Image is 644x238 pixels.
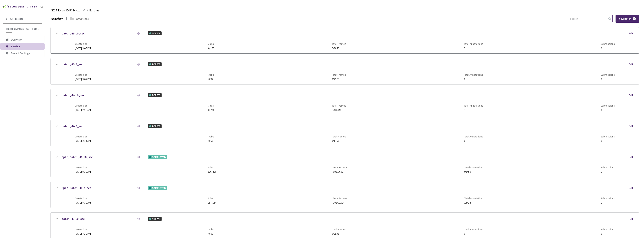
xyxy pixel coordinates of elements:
[75,77,91,81] span: [DATE] 3:05 PM
[148,217,162,221] div: ACTIVE
[51,16,63,22] div: Batches
[601,78,615,81] span: 0
[333,170,347,173] span: 6987/6987
[629,217,635,221] div: Edit
[62,62,83,67] a: batch_45-7_sec
[51,151,639,177] div: Split_Batch_40-10_secCOMPLETEDEditCreated on[DATE] 8:31 AMJobs286/286Total Frames6987/6987Total A...
[75,232,91,235] span: [DATE] 7:11 PM
[75,46,91,50] span: [DATE] 3:07 PM
[568,15,608,22] input: Search
[75,139,91,143] span: [DATE] 2:14 AM
[208,73,214,76] span: Jobs
[51,58,639,84] div: batch_45-7_secACTIVEEditCreated on[DATE] 3:05 PMJobs0/82Total Frames0/2929Total Annotations0Submi...
[601,73,615,76] span: Submissions
[333,197,347,200] span: Total Frames
[601,201,615,204] span: 1
[75,228,91,231] span: Created on
[601,135,615,138] span: Submissions
[208,47,214,50] span: 0/155
[464,47,483,50] span: 0
[629,93,635,97] div: Edit
[332,140,346,142] span: 0/1768
[75,197,91,200] span: Created on
[208,170,216,173] span: 286/286
[208,201,216,204] span: 114/114
[51,89,639,115] div: batch_44-10_secACTIVEEditCreated on[DATE] 2:21 AMJobs0/220Total Frames0/10649Total Annotations0Su...
[75,42,91,45] span: Created on
[601,140,615,142] span: 0
[62,216,85,221] a: batch_43-10_sec
[464,201,484,204] span: 26414
[464,104,483,107] span: Total Annotations
[464,42,483,45] span: Total Annotations
[629,186,635,190] div: Edit
[629,155,635,159] div: Edit
[601,47,615,50] span: 0
[208,140,214,142] span: 0/50
[464,170,484,173] span: 92459
[76,17,89,21] div: 260 Batches
[11,38,22,41] span: Overview
[10,17,23,20] span: All Projects
[601,42,615,45] span: Submissions
[601,109,615,111] span: 0
[464,135,483,138] span: Total Annotations
[464,78,483,81] span: 0
[332,104,346,107] span: Total Frames
[208,109,214,111] span: 0/220
[148,155,167,159] div: COMPLETED
[333,166,347,169] span: Total Frames
[629,124,635,128] div: Edit
[208,78,214,81] span: 0/82
[51,8,81,13] span: [2024] Rivian 3D PCS<>Production
[75,135,91,138] span: Created on
[332,47,346,50] span: 0/7843
[629,63,635,66] div: Edit
[601,170,615,173] span: 1
[332,109,346,111] span: 0/10649
[332,73,346,76] span: Total Frames
[619,17,631,20] span: New Batch
[89,8,99,13] span: Batches
[208,232,214,235] span: 0/50
[464,232,483,235] span: 0
[51,120,639,146] div: batch_44-7_secACTIVEEditCreated on[DATE] 2:14 AMJobs0/50Total Frames0/1768Total Annotations0Submi...
[75,201,91,204] span: [DATE] 8:31 AM
[51,182,639,208] div: Split_Batch_40-7_secCOMPLETEDEditCreated on[DATE] 8:31 AMJobs114/114Total Frames2024/2024Total An...
[601,232,615,235] span: 0
[332,232,346,235] span: 0/2533
[148,31,162,35] div: ACTIVE
[332,42,346,45] span: Total Frames
[75,108,91,112] span: [DATE] 2:21 AM
[62,155,93,159] a: Split_Batch_40-10_sec
[208,197,216,200] span: Jobs
[27,5,37,9] div: GT Studio
[464,73,483,76] span: Total Annotations
[75,170,91,173] span: [DATE] 8:31 AM
[148,124,162,128] div: ACTIVE
[11,45,20,48] span: Batches
[464,166,484,169] span: Total Annotations
[208,166,216,169] span: Jobs
[75,73,91,76] span: Created on
[51,27,639,53] div: batch_45-10_secACTIVEEditCreated on[DATE] 3:07 PMJobs0/155Total Frames0/7843Total Annotations0Sub...
[464,228,483,231] span: Total Annotations
[333,201,347,204] span: 2024/2024
[75,104,91,107] span: Created on
[332,228,346,231] span: Total Frames
[332,78,346,81] span: 0/2929
[464,109,483,111] span: 0
[601,166,615,169] span: Submissions
[208,228,214,231] span: Jobs
[332,135,346,138] span: Total Frames
[75,166,91,169] span: Created on
[62,93,85,98] a: batch_44-10_sec
[601,228,615,231] span: Submissions
[62,186,91,190] a: Split_Batch_40-7_sec
[208,135,214,138] span: Jobs
[208,104,214,107] span: Jobs
[464,197,484,200] span: Total Annotations
[629,32,635,35] div: Edit
[6,27,40,31] span: [2024] Rivian 3D PCS<>Production
[148,186,167,190] div: COMPLETED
